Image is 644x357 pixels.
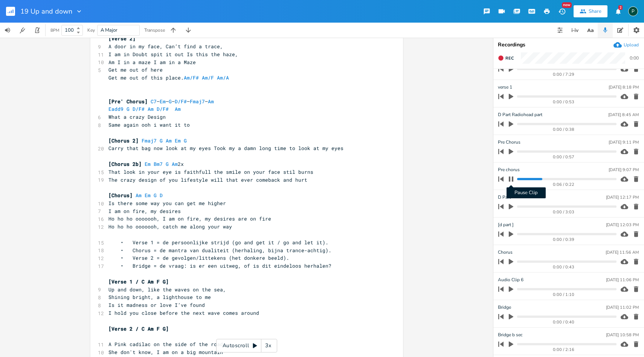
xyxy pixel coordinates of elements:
[498,166,520,173] span: Pre chorus
[562,2,572,8] div: New
[606,305,639,310] div: [DATE] 11:02 PM
[166,161,169,167] span: G
[136,192,142,199] span: Am
[108,169,313,175] span: That look in your eye is faithfull the smile on your face stil burns
[208,98,214,105] span: Am
[101,27,118,34] span: A Major
[133,106,145,112] span: D/F#
[511,155,617,159] div: 0:00 / 0:57
[498,221,514,228] span: [d part ]
[216,339,277,352] div: Autoscroll
[145,161,151,167] span: Em
[108,286,226,293] span: Up and down, like the waves on the sea,
[511,182,617,187] div: 0:06 / 0:22
[498,249,513,256] span: Chorus
[511,127,617,132] div: 0:00 / 0:38
[498,276,523,283] span: Audio Clip 6
[609,140,639,144] div: [DATE] 9:11 PM
[108,176,307,183] span: The crazy design of you lifestyle will that ever comeback and hurt
[511,210,617,214] div: 0:00 / 3:03
[190,98,205,105] span: Fmaj7
[157,106,169,112] span: D/F#
[217,74,229,81] span: Am/A
[184,74,199,81] span: Am/F#
[175,106,181,112] span: Am
[108,161,184,167] span: 2x
[154,161,163,167] span: Bm7
[589,8,601,15] div: Share
[606,223,639,227] div: [DATE] 12:03 PM
[50,28,59,32] div: BPM
[108,121,190,128] span: Same again ooh i want it to
[108,161,142,167] span: [Chorus 2b]
[498,111,542,118] span: D Part Radiohead part
[20,8,72,15] span: 19 Up and down
[609,85,639,89] div: [DATE] 8:18 PM
[169,98,172,105] span: G
[610,5,626,18] button: 2
[87,28,95,32] div: Key
[108,192,133,199] span: [Chorus]
[108,51,238,58] span: I am in Doubt spit it out Is this the haze,
[108,278,169,285] span: [Verse 1 / C Am F G]
[108,98,148,105] span: [Pre' Chorus]
[108,208,181,215] span: I am on fire, my desires
[511,72,617,77] div: 0:00 / 7:29
[609,168,639,172] div: [DATE] 9:07 PM
[606,333,639,337] div: [DATE] 10:58 PM
[175,98,187,105] span: D/F#
[108,35,136,42] span: [Verse 2]
[606,195,639,199] div: [DATE] 12:17 PM
[108,239,328,246] span: • Verse 1 = de persoonlijke strijd (go and get it / go and let it).
[498,84,512,91] span: verse 1
[151,98,157,105] span: C7
[624,42,639,48] div: Upload
[175,137,181,144] span: Em
[142,137,157,144] span: Fmaj7
[108,302,205,308] span: Is it madness or love I’ve found
[608,113,639,117] div: [DATE] 8:45 AM
[108,254,289,261] span: • Verse 2 = de gevolgen/littekens (het donkere beeld).
[574,5,607,17] button: Share
[505,55,514,61] span: Rec
[108,98,214,105] span: – – – – –
[511,320,617,324] div: 0:00 / 0:40
[495,52,517,64] button: Rec
[606,250,639,254] div: [DATE] 11:56 AM
[108,325,169,332] span: [Verse 2 / C Am F G]
[606,278,639,282] div: [DATE] 11:06 PM
[108,262,331,269] span: • Bridge = de vraag: is er een uitweg, of is dit eindeloos herhalen?
[108,310,259,316] span: I hold you close before the next wave comes around
[618,5,623,10] div: 2
[148,106,154,112] span: Am
[511,237,617,242] div: 0:00 / 0:39
[630,56,639,60] div: 0:00
[506,173,516,185] button: Pause Clip
[154,192,157,199] span: G
[498,42,639,47] div: Recordings
[108,137,139,144] span: [Chorus 2]
[554,5,569,18] button: New
[511,100,617,104] div: 0:00 / 0:53
[108,247,331,254] span: • Chorus = de mantra van dualiteit (herhaling, bijna trance-achtig).
[127,106,130,112] span: G
[628,3,638,20] button: P
[261,339,275,352] div: 3x
[511,293,617,297] div: 0:00 / 1:10
[511,348,617,352] div: 0:00 / 2:16
[108,113,166,120] span: What a crazy Design
[108,341,226,348] span: A Pink cadilac on the side of the road.
[108,223,232,230] span: Ho ho ho ooooooh, catch me along your way
[108,74,232,81] span: Get me out of this place.
[108,145,343,152] span: Carry that bag now look at my eyes Took my a damn long time to look at my eyes
[160,98,166,105] span: Em
[184,137,187,144] span: G
[498,331,523,339] span: Bridge b sec
[145,192,151,199] span: Em
[498,304,511,311] span: Bridge
[108,106,124,112] span: Eadd9
[498,139,520,146] span: Pre Chorus
[108,349,223,355] span: She don't know, I am on a big mountain
[108,200,226,207] span: Is there some way you can get me higher
[166,137,172,144] span: Am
